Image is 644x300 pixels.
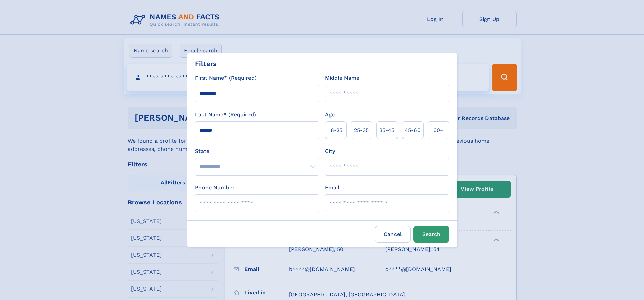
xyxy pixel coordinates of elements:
[195,147,319,155] label: State
[325,74,359,82] label: Middle Name
[325,147,335,155] label: City
[413,226,449,243] button: Search
[195,111,256,119] label: Last Name* (Required)
[329,126,342,134] span: 18‑25
[375,226,411,243] label: Cancel
[405,126,421,134] span: 45‑60
[195,59,217,69] div: Filters
[325,111,335,119] label: Age
[379,126,395,134] span: 35‑45
[433,126,444,134] span: 60+
[354,126,369,134] span: 25‑35
[195,74,257,82] label: First Name* (Required)
[325,184,339,192] label: Email
[195,184,235,192] label: Phone Number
